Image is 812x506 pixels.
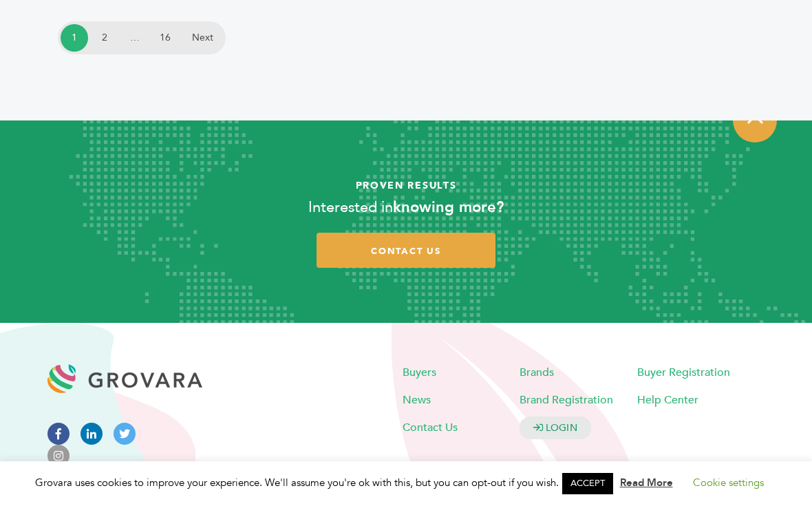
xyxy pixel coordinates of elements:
[61,24,88,52] span: 1
[403,419,458,434] a: Contact Us
[317,233,495,268] a: contact us
[693,476,764,489] a: Cookie settings
[35,476,778,489] span: Grovara uses cookies to improve your experience. We'll assume you're ok with this, but you can op...
[520,392,613,407] a: Brand Registration
[562,473,613,494] a: ACCEPT
[403,364,436,379] a: Buyers
[520,416,591,439] a: LOGIN
[403,392,431,407] a: News
[121,24,149,52] span: …
[182,24,223,52] a: Next
[371,245,441,257] span: contact us
[151,24,179,52] a: 16
[637,392,698,407] a: Help Center
[308,197,393,218] span: Interested in
[91,24,118,52] a: 2
[637,364,730,379] a: Buyer Registration
[61,24,223,52] nav: Posts pagination
[620,476,673,489] a: Read More
[520,364,554,379] a: Brands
